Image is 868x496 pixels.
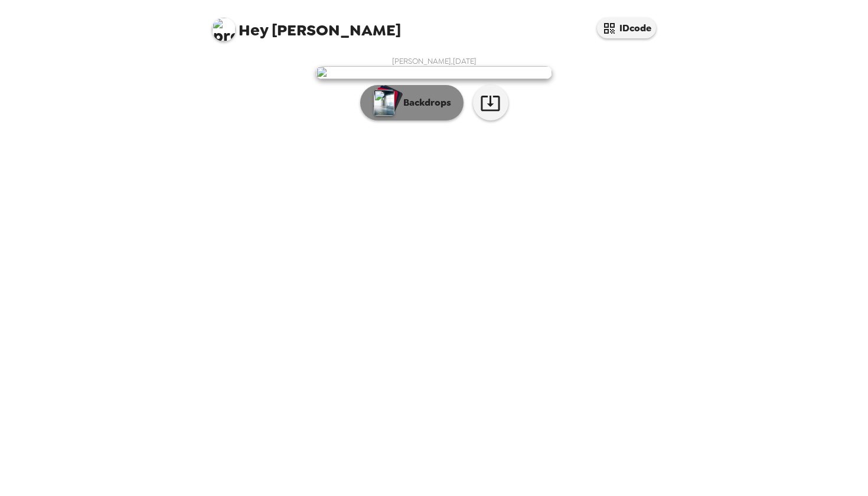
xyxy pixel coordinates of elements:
[239,19,268,41] span: Hey
[316,66,552,79] img: user
[212,18,236,41] img: profile pic
[392,56,477,66] span: [PERSON_NAME] , [DATE]
[212,12,401,38] span: [PERSON_NAME]
[397,96,451,110] p: Backdrops
[597,18,656,38] button: IDcode
[360,85,464,120] button: Backdrops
